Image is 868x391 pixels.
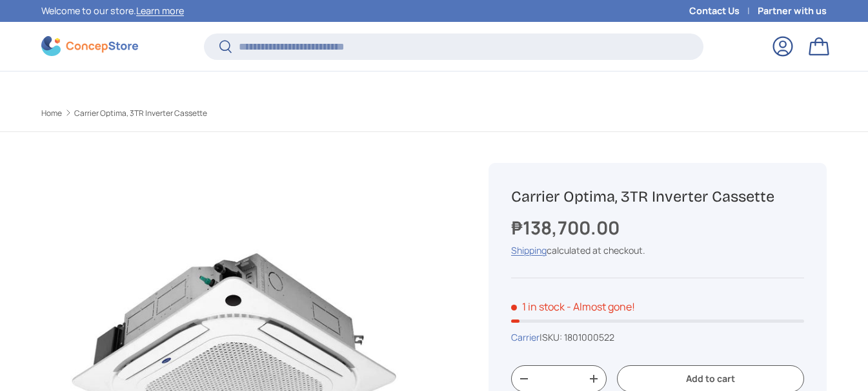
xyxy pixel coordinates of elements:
[689,4,758,18] a: Contact Us
[567,300,635,314] p: - Almost gone!
[511,187,804,207] h1: Carrier Optima, 3TR Inverter Cassette
[74,110,207,117] a: Carrier Optima, 3TR Inverter Cassette
[41,36,138,56] img: ConcepStore
[758,4,827,18] a: Partner with us
[511,331,540,343] a: Carrier
[511,215,623,240] strong: ₱138,700.00
[511,300,565,314] span: 1 in stock
[511,243,804,257] div: calculated at checkout.
[511,244,547,256] a: Shipping
[41,108,458,119] nav: Breadcrumbs
[41,110,62,117] a: Home
[136,5,184,17] a: Learn more
[41,4,184,18] p: Welcome to our store.
[540,331,614,343] span: |
[564,331,614,343] span: 1801000522
[542,331,562,343] span: SKU:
